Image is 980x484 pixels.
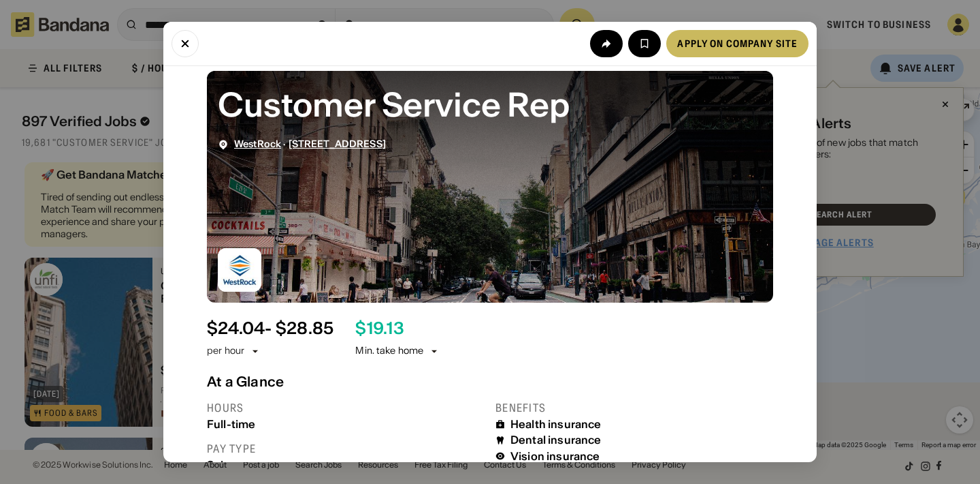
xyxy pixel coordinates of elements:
[207,459,485,472] div: Salary
[677,39,798,48] div: Apply on company site
[218,248,261,292] img: WestRock logo
[207,344,244,358] div: per hour
[510,418,602,431] div: Health insurance
[234,138,386,150] div: ·
[207,418,485,431] div: Full-time
[289,138,386,150] span: [STREET_ADDRESS]
[355,319,404,339] div: $ 19.13
[207,319,333,339] div: $ 24.04 - $28.85
[510,450,600,463] div: Vision insurance
[510,434,602,447] div: Dental insurance
[355,344,440,358] div: Min. take home
[234,138,281,150] span: WestRock
[171,30,199,57] button: Close
[207,401,485,415] div: Hours
[495,401,773,415] div: Benefits
[207,442,485,456] div: Pay type
[218,82,762,127] div: Customer Service Rep
[207,374,773,390] div: At a Glance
